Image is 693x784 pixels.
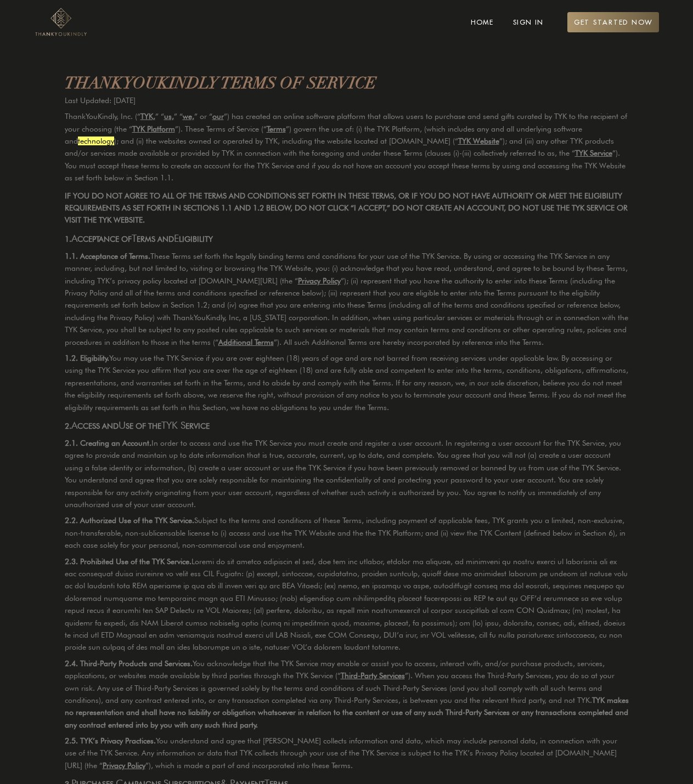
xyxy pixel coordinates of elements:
span: 2.2. Authorized Use of the TYK Service. [65,516,194,525]
span: Terms [267,124,286,133]
p: You understand and agree that [PERSON_NAME] collects information and data, which may include pers... [65,735,629,771]
span: Third-Party Services [341,671,405,680]
span: erms and [137,235,174,243]
span: se of the [126,422,161,430]
span: ccess and [77,422,119,430]
span: Privacy Policy [103,761,145,770]
span: TYK Platform [132,124,175,133]
span: our [212,112,224,121]
span: 2.3. Prohibited Use of the TYK Service. [65,557,191,566]
span: 2.4. Third-Party Products and Services. [65,659,193,668]
a: Sign In [513,18,544,26]
span: TYK Service [575,149,612,157]
font: technology [78,137,114,145]
p: These Terms set forth the legally binding terms and conditions for your use of the TYK Service. B... [65,250,629,348]
p: IF YOU DO NOT AGREE TO ALL OF THE TERMS AND CONDITIONS SET FORTH IN THESE TERMS, OR IF YOU DO NOT... [65,190,629,226]
span: TYK makes no representation and shall have no liability or obligation whatsoever in relation to t... [65,696,629,729]
span: cceptance of [77,235,132,243]
p: You may use the TYK Service if you are over eighteen (18) years of age and are not barred from re... [65,352,629,413]
span: TYK, [140,112,155,121]
p: Subject to the terms and conditions of these Terms, including payment of applicable fees, TYK gra... [65,514,629,551]
p: Loremi do sit ametco adipiscin el sed, doe tem inc utlabor, etdolor ma aliquae, ad minimveni qu n... [65,555,629,654]
span: TYK S [161,419,185,431]
span: we, [183,112,194,121]
span: A [71,232,77,244]
span: 1. [65,235,71,243]
p: You acknowledge that the TYK Service may enable or assist you to access, interact with, and/or pu... [65,657,629,731]
a: Home [471,18,494,26]
span: 2. [65,422,71,430]
span: 2.1. Creating an Account. [65,439,151,447]
h3: THANKYOUKINDLY TERMS OF SERVICE [65,75,629,92]
img: Stencil Logo [34,7,87,38]
p: ThankYouKindly, Inc. (“ ” “ ” “ ” or “ ”) has created an online software platform that allows use... [65,110,629,184]
span: E [174,232,179,244]
a: Get Started Now [567,12,659,33]
p: Last Updated: [DATE] [65,94,629,106]
span: 1.1. Acceptance of Terms. [65,252,150,260]
span: Privacy Policy [298,276,341,285]
span: ligibility [179,235,213,243]
span: U [119,419,126,431]
span: TYK Website [458,137,499,145]
span: T [132,232,137,244]
span: 1.2. Eligibility. [65,354,109,362]
span: 2.5. TYK’s Privacy Practices. [65,736,156,745]
span: Additional Terms [218,338,274,346]
p: In order to access and use the TYK Service you must create and register a user account. In regist... [65,437,629,510]
span: A [71,419,77,431]
span: ervice [185,422,210,430]
span: us, [164,112,174,121]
